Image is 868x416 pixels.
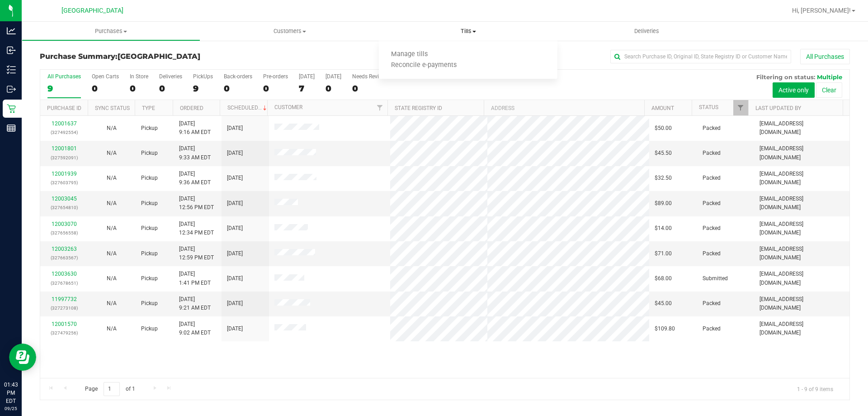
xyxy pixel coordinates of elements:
span: Not Applicable [107,225,117,231]
span: [DATE] 9:33 AM EDT [179,144,211,162]
p: (327678651) [46,279,82,287]
span: Pickup [141,249,158,258]
span: [EMAIL_ADDRESS][DOMAIN_NAME] [759,144,844,162]
button: N/A [107,274,117,283]
div: 0 [130,83,148,94]
button: Active only [773,82,815,98]
button: N/A [107,325,117,333]
button: All Purchases [800,49,850,64]
span: [EMAIL_ADDRESS][DOMAIN_NAME] [759,195,844,212]
a: 12001570 [52,321,77,327]
span: Deliveries [622,27,671,35]
span: [DATE] [227,174,243,182]
span: Multiple [817,73,842,81]
a: 12003630 [52,271,77,277]
inline-svg: Reports [7,124,16,133]
span: Reconcile e-payments [379,62,469,69]
p: (327492554) [46,128,82,137]
span: $32.50 [655,174,672,182]
span: [DATE] 9:36 AM EDT [179,170,211,187]
a: 11997732 [52,296,77,302]
inline-svg: Inventory [7,65,16,74]
span: Not Applicable [107,125,117,131]
span: Not Applicable [107,300,117,306]
span: Pickup [141,299,158,308]
span: [DATE] [227,299,243,308]
div: 0 [263,83,288,94]
p: (327654810) [46,203,82,212]
span: Customers [201,27,378,35]
input: 1 [104,382,120,396]
div: Pre-orders [263,73,288,80]
span: [DATE] [227,274,243,283]
span: $45.50 [655,149,672,158]
input: Search Purchase ID, Original ID, State Registry ID or Customer Name... [610,50,791,63]
span: [DATE] [227,124,243,133]
span: [DATE] [227,224,243,233]
span: [DATE] 9:21 AM EDT [179,295,211,312]
a: Amount [651,105,674,111]
span: Packed [703,325,721,333]
p: (327592091) [46,153,82,162]
inline-svg: Retail [7,104,16,113]
a: 12001801 [52,145,77,152]
span: $45.00 [655,299,672,308]
a: Type [142,105,155,111]
span: [DATE] [227,325,243,333]
span: $109.80 [655,325,675,333]
span: Packed [703,149,721,158]
p: (327603795) [46,178,82,187]
p: (327663567) [46,253,82,262]
span: $14.00 [655,224,672,233]
a: Filter [733,100,748,115]
a: Purchases [22,22,200,41]
a: Customers [200,22,379,41]
span: Packed [703,124,721,133]
span: [DATE] 9:16 AM EDT [179,120,211,137]
div: In Store [130,73,148,80]
span: Packed [703,224,721,233]
span: Packed [703,199,721,208]
button: N/A [107,124,117,133]
button: N/A [107,174,117,182]
span: [EMAIL_ADDRESS][DOMAIN_NAME] [759,270,844,287]
span: Pickup [141,199,158,208]
a: Filter [373,100,387,115]
span: Manage tills [379,51,440,58]
span: Pickup [141,325,158,333]
span: [DATE] 12:59 PM EDT [179,245,214,262]
span: [DATE] [227,249,243,258]
div: 9 [193,83,213,94]
inline-svg: Inbound [7,46,16,55]
inline-svg: Outbound [7,85,16,94]
div: Needs Review [352,73,386,80]
a: 12003045 [52,196,77,202]
button: N/A [107,299,117,308]
a: Status [699,104,718,110]
span: Pickup [141,174,158,182]
span: Pickup [141,149,158,158]
span: Submitted [703,274,728,283]
span: [DATE] 1:41 PM EDT [179,270,211,287]
span: $89.00 [655,199,672,208]
a: Sync Status [95,105,130,111]
span: Page of 1 [77,382,142,396]
span: [DATE] 9:02 AM EDT [179,320,211,337]
span: Pickup [141,124,158,133]
inline-svg: Analytics [7,26,16,35]
span: $68.00 [655,274,672,283]
span: [EMAIL_ADDRESS][DOMAIN_NAME] [759,320,844,337]
div: 0 [92,83,119,94]
div: Back-orders [224,73,252,80]
span: Pickup [141,224,158,233]
a: Scheduled [227,105,269,111]
a: Last Updated By [755,105,801,111]
a: 12003070 [52,221,77,227]
p: 01:43 PM EDT [4,381,18,405]
span: $71.00 [655,249,672,258]
span: [EMAIL_ADDRESS][DOMAIN_NAME] [759,245,844,262]
th: Address [484,100,644,116]
a: State Registry ID [395,105,442,111]
div: 7 [299,83,315,94]
p: (327656558) [46,229,82,237]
